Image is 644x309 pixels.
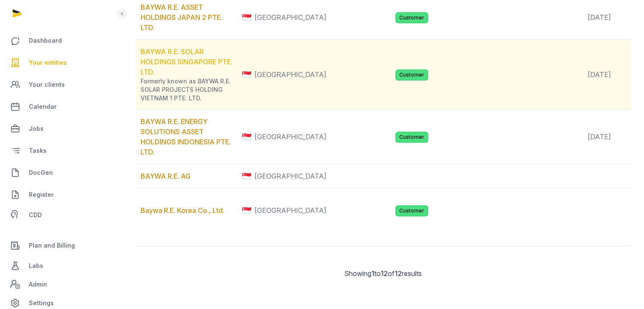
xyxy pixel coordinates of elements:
[7,185,115,205] a: Register
[7,141,115,161] a: Tasks
[135,268,630,279] div: Showing to of results
[29,58,67,68] span: Your entities
[395,12,428,23] span: Customer
[7,163,115,183] a: DocGen
[254,171,326,181] span: [GEOGRAPHIC_DATA]
[254,12,326,22] span: [GEOGRAPHIC_DATA]
[254,132,326,142] span: [GEOGRAPHIC_DATA]
[7,97,115,117] a: Calendar
[7,276,115,293] a: Admin
[395,269,402,278] span: 12
[7,235,115,256] a: Plan and Billing
[29,298,54,308] span: Settings
[254,205,326,215] span: [GEOGRAPHIC_DATA]
[29,80,65,90] span: Your clients
[371,269,374,278] span: 1
[29,146,47,156] span: Tasks
[141,3,222,32] a: BAYWA R.E. ASSET HOLDINGS JAPAN 2 PTE. LTD.
[141,117,231,156] a: BAYWA R.E. ENERGY SOLUTIONS ASSET HOLDINGS INDONESIA PTE. LTD.
[7,30,115,51] a: Dashboard
[29,240,75,251] span: Plan and Billing
[29,210,42,220] span: CDD
[141,47,232,76] a: BAYWA R.E. SOLAR HOLDINGS SINGAPORE PTE. LTD.
[141,77,237,102] div: Formerly known as BAYWA R.E. SOLAR PROJECTS HOLDING VIETNAM 1 PTE. LTD.
[29,261,43,271] span: Labs
[7,119,115,139] a: Jobs
[29,168,53,178] span: DocGen
[141,206,224,215] a: Baywa R.E. Korea Co., Ltd.
[395,132,428,143] span: Customer
[29,102,57,112] span: Calendar
[381,269,388,278] span: 12
[395,69,428,80] span: Customer
[7,207,115,223] a: CDD
[7,74,115,95] a: Your clients
[141,172,191,180] a: BAYWA R.E. AG
[29,190,54,200] span: Register
[7,52,115,73] a: Your entities
[29,279,47,290] span: Admin
[7,256,115,276] a: Labs
[29,36,62,46] span: Dashboard
[254,69,326,80] span: [GEOGRAPHIC_DATA]
[395,205,428,216] span: Customer
[29,124,44,134] span: Jobs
